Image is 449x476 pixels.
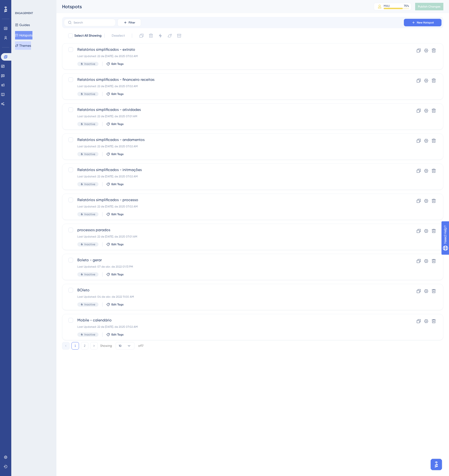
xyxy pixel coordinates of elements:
[77,114,390,118] div: Last Updated: 22 de [DATE]. de 2025 07:01 AM
[77,317,390,323] span: Mobile - calendário
[84,92,95,96] span: Inactive
[62,3,362,10] div: Hotspots
[384,4,390,8] div: MAU
[111,62,124,66] span: Edit Tags
[106,92,124,96] button: Edit Tags
[84,212,95,216] span: Inactive
[106,152,124,156] button: Edit Tags
[404,19,441,26] button: New Hotspot
[84,242,95,246] span: Inactive
[119,344,122,348] span: 10
[15,41,31,50] button: Themes
[429,457,443,472] iframe: UserGuiding AI Assistant Launcher
[111,242,124,246] span: Edit Tags
[418,5,441,8] span: Publish Changes
[107,31,129,40] button: Deselect
[415,3,443,10] button: Publish Changes
[77,77,390,82] span: Relatórios simplificados - financeiro receitas
[71,342,79,350] button: 1
[106,333,124,336] button: Edit Tags
[77,265,390,269] div: Last Updated: 07 de abr. de 2022 01:13 PM
[84,62,95,66] span: Inactive
[84,303,95,306] span: Inactive
[77,175,390,178] div: Last Updated: 22 de [DATE]. de 2025 07:02 AM
[138,344,143,348] div: of 17
[15,31,32,39] button: Hotspots
[77,205,390,208] div: Last Updated: 22 de [DATE]. de 2025 07:02 AM
[111,182,124,186] span: Edit Tags
[77,257,390,263] span: Boleto - gerar
[106,62,124,66] button: Edit Tags
[84,273,95,276] span: Inactive
[77,107,390,113] span: Relatórios simplificados - atividades
[106,303,124,306] button: Edit Tags
[77,235,390,238] div: Last Updated: 22 de [DATE]. de 2025 07:01 AM
[77,167,390,173] span: Relatórios simplificados - initmações
[84,333,95,336] span: Inactive
[404,4,409,8] div: 75 %
[77,137,390,143] span: Relatórios simplificados - andamentos
[84,122,95,126] span: Inactive
[106,212,124,216] button: Edit Tags
[111,152,124,156] span: Edit Tags
[77,54,390,58] div: Last Updated: 22 de [DATE]. de 2025 07:02 AM
[77,84,390,88] div: Last Updated: 22 de [DATE]. de 2025 07:02 AM
[118,19,141,26] button: Filter
[77,295,390,299] div: Last Updated: 04 de abr. de 2022 11:00 AM
[111,333,124,336] span: Edit Tags
[77,325,390,329] div: Last Updated: 22 de [DATE]. de 2025 07:02 AM
[74,21,112,24] input: Search
[15,11,33,15] div: ENGAGEMENT
[112,33,125,39] span: Deselect
[111,92,124,96] span: Edit Tags
[77,144,390,148] div: Last Updated: 22 de [DATE]. de 2025 07:02 AM
[11,1,29,7] span: Need Help?
[111,273,124,276] span: Edit Tags
[77,197,390,203] span: Relatórios simplificados - processo
[84,182,95,186] span: Inactive
[106,242,124,246] button: Edit Tags
[77,47,390,52] span: Relatórios simplificados - extrato
[106,122,124,126] button: Edit Tags
[15,21,30,29] button: Guides
[111,212,124,216] span: Edit Tags
[106,182,124,186] button: Edit Tags
[77,227,390,233] span: processos parados
[74,33,102,39] span: Select All Showing
[84,152,95,156] span: Inactive
[106,273,124,276] button: Edit Tags
[77,287,390,293] span: BOleto
[111,122,124,126] span: Edit Tags
[81,342,88,350] button: 2
[417,21,434,24] span: New Hotspot
[100,344,112,348] div: Showing
[116,342,134,350] button: 10
[129,21,135,24] span: Filter
[111,303,124,306] span: Edit Tags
